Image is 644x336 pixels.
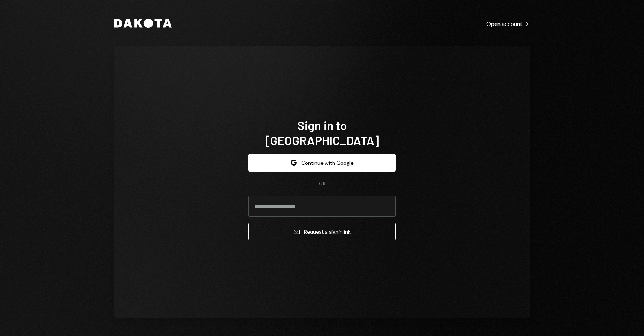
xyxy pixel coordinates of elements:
div: Open account [486,20,530,27]
a: Open account [486,19,530,27]
button: Request a signinlink [248,223,396,240]
div: OR [319,181,325,187]
h1: Sign in to [GEOGRAPHIC_DATA] [248,118,396,148]
button: Continue with Google [248,154,396,172]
